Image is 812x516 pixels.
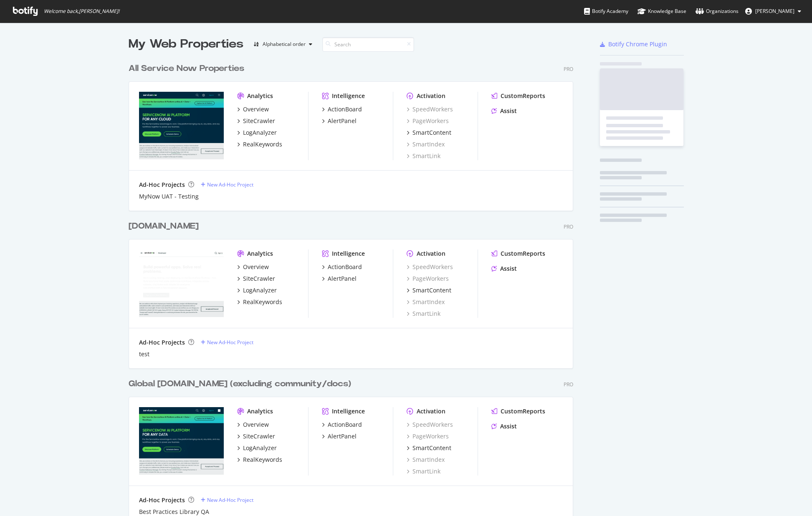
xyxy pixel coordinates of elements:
div: ActionBoard [328,420,362,429]
a: SmartLink [407,152,440,160]
div: ActionBoard [328,263,362,271]
div: Global [DOMAIN_NAME] (excluding community/docs) [129,378,351,390]
input: Search [322,37,414,52]
a: SmartContent [407,286,451,294]
div: Knowledge Base [637,7,686,15]
div: Analytics [247,407,273,415]
div: My Web Properties [129,36,243,53]
div: Alphabetical order [263,42,306,47]
div: New Ad-Hoc Project [207,339,253,346]
a: SmartLink [407,467,440,476]
a: PageWorkers [407,432,449,440]
div: Pro [564,223,573,230]
div: Ad-Hoc Projects [139,181,185,189]
a: SmartIndex [407,140,445,149]
div: Assist [500,107,517,115]
a: SiteCrawler [237,432,275,440]
img: developer.servicenow.com [139,249,224,317]
a: SmartContent [407,128,451,137]
a: LogAnalyzer [237,286,277,294]
a: RealKeywords [237,298,282,306]
div: New Ad-Hoc Project [207,496,253,503]
div: LogAnalyzer [243,444,277,452]
div: Pro [564,381,573,388]
div: AlertPanel [328,117,357,125]
a: ActionBoard [322,105,362,113]
div: Overview [243,263,269,271]
a: Global [DOMAIN_NAME] (excluding community/docs) [129,378,354,390]
a: SmartIndex [407,298,445,306]
div: SmartContent [412,286,451,294]
div: Activation [417,92,445,100]
a: SmartLink [407,310,440,318]
img: lightstep.com [139,92,224,159]
a: SiteCrawler [237,117,275,125]
div: LogAnalyzer [243,286,277,294]
div: Overview [243,105,269,113]
a: Overview [237,420,269,429]
div: LogAnalyzer [243,128,277,137]
div: PageWorkers [407,117,449,125]
div: Activation [417,249,445,258]
div: Intelligence [332,249,365,258]
a: Botify Chrome Plugin [600,40,667,48]
div: Analytics [247,92,273,100]
div: Intelligence [332,92,365,100]
a: ActionBoard [322,420,362,429]
a: SiteCrawler [237,274,275,283]
div: RealKeywords [243,298,282,306]
a: Assist [491,422,517,430]
a: ActionBoard [322,263,362,271]
a: LogAnalyzer [237,444,277,452]
div: SiteCrawler [243,274,275,283]
a: MyNow UAT - Testing [139,192,199,201]
a: LogAnalyzer [237,128,277,137]
a: SpeedWorkers [407,263,453,271]
a: PageWorkers [407,274,449,283]
a: AlertPanel [322,117,357,125]
a: SpeedWorkers [407,105,453,113]
div: test [139,350,149,358]
a: AlertPanel [322,274,357,283]
div: Activation [417,407,445,415]
div: New Ad-Hoc Project [207,181,253,188]
div: Assist [500,264,517,273]
div: SmartContent [412,444,451,452]
div: SmartContent [412,128,451,137]
button: [PERSON_NAME] [739,5,808,18]
a: Best Practices Library QA [139,508,209,516]
div: Organizations [696,7,739,15]
a: Overview [237,105,269,113]
div: AlertPanel [328,432,357,440]
div: SiteCrawler [243,117,275,125]
div: CustomReports [501,249,545,258]
a: [DOMAIN_NAME] [129,220,202,232]
div: ActionBoard [328,105,362,113]
div: Ad-Hoc Projects [139,496,185,504]
div: SmartIndex [407,456,445,464]
a: SmartContent [407,444,451,452]
a: Assist [491,264,517,273]
button: Alphabetical order [250,38,316,51]
div: AlertPanel [328,274,357,283]
div: Botify Chrome Plugin [608,40,667,48]
a: Overview [237,263,269,271]
img: servicenow.com [139,407,224,475]
a: CustomReports [491,407,545,415]
span: Tim Manalo [755,8,794,15]
a: CustomReports [491,92,545,100]
a: All Service Now Properties [129,63,248,75]
a: SpeedWorkers [407,420,453,429]
div: RealKeywords [243,456,282,464]
div: CustomReports [501,92,545,100]
div: CustomReports [501,407,545,415]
